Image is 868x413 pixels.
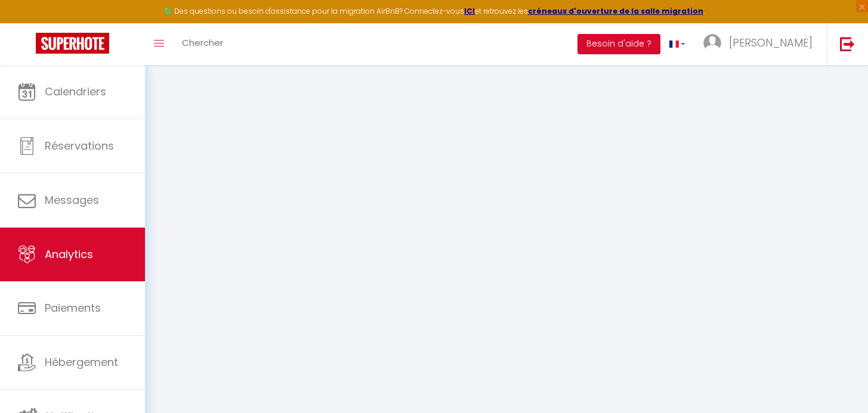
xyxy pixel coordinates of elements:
[45,138,114,153] span: Réservations
[703,34,721,52] img: ...
[464,6,475,16] a: ICI
[577,34,660,54] button: Besoin d'aide ?
[10,5,45,41] button: Ouvrir le widget de chat LiveChat
[45,84,106,99] span: Calendriers
[528,6,703,16] a: créneaux d'ouverture de la salle migration
[729,35,813,50] span: [PERSON_NAME]
[45,192,99,207] span: Messages
[45,300,101,315] span: Paiements
[173,23,232,65] a: Chercher
[840,36,855,51] img: logout
[182,36,223,49] span: Chercher
[45,247,93,262] span: Analytics
[45,355,118,369] span: Hébergement
[36,33,109,54] img: Super Booking
[694,23,827,65] a: ... [PERSON_NAME]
